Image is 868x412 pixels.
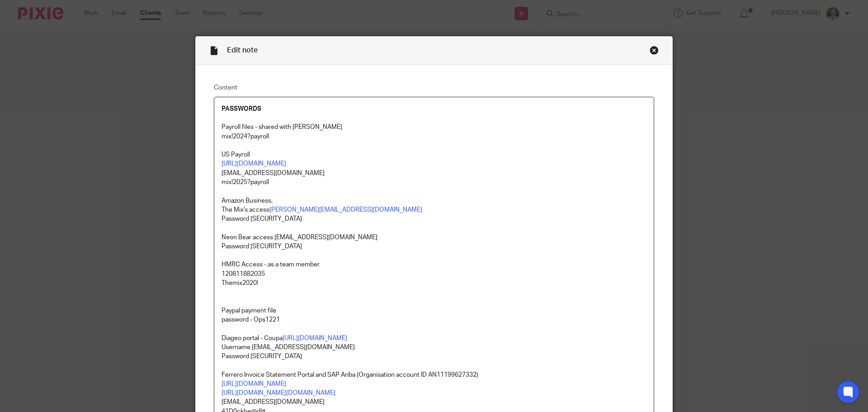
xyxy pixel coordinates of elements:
[222,390,335,396] a: [URL][DOMAIN_NAME][DOMAIN_NAME]
[222,242,646,251] p: Password [SECURITY_DATA]
[283,335,347,341] a: [URL][DOMAIN_NAME]
[222,315,646,324] p: password - Ops1221
[222,370,646,379] p: Ferrero Invoice Statement Portal and SAP Ariba (Organisation account ID AN11199627332)
[222,233,646,242] p: Neon Bear access [EMAIL_ADDRESS][DOMAIN_NAME]
[222,270,646,279] p: 120811882035
[650,46,659,55] div: Close this dialog window
[222,306,646,315] p: Paypal payment file
[222,196,646,205] p: Amazon Business.
[222,132,646,141] p: mix!2024?payroll
[222,150,646,159] p: US Payroll
[222,381,286,387] a: [URL][DOMAIN_NAME]
[222,260,646,269] p: HMRC Access - as a team member
[222,161,286,167] a: [URL][DOMAIN_NAME]
[222,178,646,187] p: mix!2025?payroll
[222,106,261,112] strong: PASSWORDS
[222,334,646,343] p: Diageo portal - Coupa
[222,398,646,407] p: [EMAIL_ADDRESS][DOMAIN_NAME]
[222,205,646,214] p: The Mix's access
[214,83,654,92] label: Content
[222,279,646,288] p: Themix2020!
[222,352,646,361] p: Password [SECURITY_DATA]
[222,214,646,223] p: Password [SECURITY_DATA]
[227,47,258,54] span: Edit note
[222,343,646,352] p: Username [EMAIL_ADDRESS][DOMAIN_NAME]
[222,169,646,178] p: [EMAIL_ADDRESS][DOMAIN_NAME]
[269,207,422,213] a: [PERSON_NAME][EMAIL_ADDRESS][DOMAIN_NAME]
[222,123,646,132] p: Payroll files - shared with [PERSON_NAME]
